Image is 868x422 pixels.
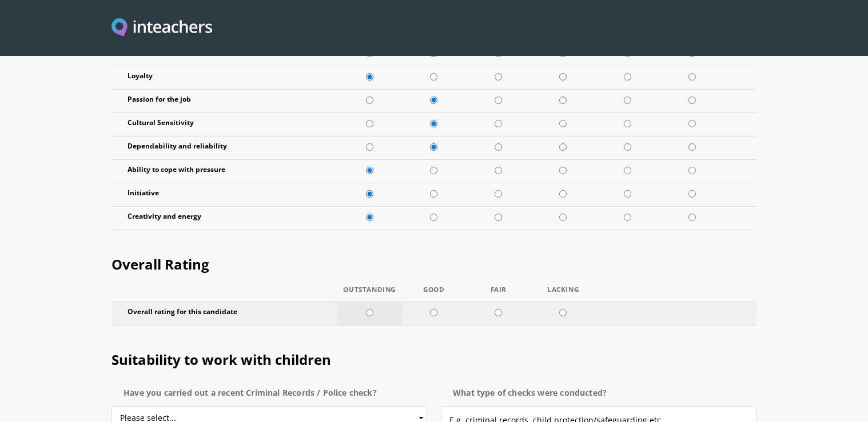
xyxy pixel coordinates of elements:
th: Good [402,286,467,302]
span: Overall Rating [112,255,209,274]
th: Outstanding [337,286,402,302]
label: Initiative [117,189,332,200]
label: Ability to cope with pressure [117,166,332,177]
label: Cultural Sensitivity [117,119,332,130]
label: What type of checks were conducted? [441,386,756,407]
label: Loyalty [117,72,332,83]
label: Have you carried out a recent Criminal Records / Police check? [112,386,427,407]
th: Fair [466,286,531,302]
img: Inteachers [112,18,212,38]
th: Lacking [531,286,595,302]
span: Suitability to work with children [112,350,331,369]
label: Creativity and energy [117,212,332,224]
label: Overall rating for this candidate [117,308,332,319]
label: Dependability and reliability [117,142,332,154]
label: Passion for the job [117,95,332,107]
a: Visit this site's homepage [112,18,212,38]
